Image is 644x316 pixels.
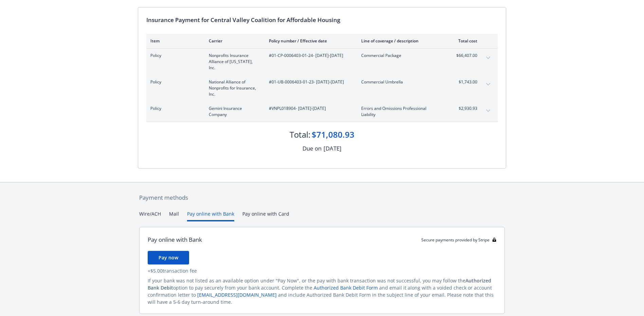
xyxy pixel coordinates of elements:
span: #VNPL018904 - [DATE]-[DATE] [269,105,350,112]
div: Pay online with Bank [148,235,202,244]
a: [EMAIL_ADDRESS][DOMAIN_NAME] [197,292,277,298]
a: Authorized Bank Debit Form [314,284,378,291]
div: If your bank was not listed as an available option under "Pay Now", or the pay with bank transact... [148,277,496,305]
div: $71,080.93 [312,129,354,140]
span: $66,407.00 [452,53,477,59]
span: Nonprofits Insurance Alliance of [US_STATE], Inc. [209,53,258,71]
span: Commercial Umbrella [361,79,441,85]
span: Gemini Insurance Company [209,105,258,118]
span: Errors and Omissions Professional Liability [361,105,441,118]
div: Item [150,38,198,44]
button: Pay now [148,251,189,264]
span: $1,743.00 [452,79,477,85]
div: Total: [290,129,310,140]
button: expand content [483,53,494,63]
button: expand content [483,79,494,90]
span: Commercial Package [361,53,441,59]
span: Pay now [159,254,178,261]
div: Line of coverage / description [361,38,441,44]
span: #01-CP-0006403-01-24 - [DATE]-[DATE] [269,53,350,59]
div: PolicyGemini Insurance Company#VNPL018904- [DATE]-[DATE]Errors and Omissions Professional Liabili... [146,101,498,122]
span: Policy [150,105,198,112]
div: Payment methods [139,193,505,202]
div: PolicyNonprofits Insurance Alliance of [US_STATE], Inc.#01-CP-0006403-01-24- [DATE]-[DATE]Commerc... [146,48,498,75]
div: + $5.00 transaction fee [148,267,496,274]
span: Policy [150,79,198,85]
div: Due on [302,144,321,153]
span: National Alliance of Nonprofits for Insurance, Inc. [209,79,258,97]
span: $2,930.93 [452,105,477,112]
div: [DATE] [324,144,342,153]
span: #01-UB-0006403-01-23 - [DATE]-[DATE] [269,79,350,85]
button: Mail [169,210,179,221]
button: Pay online with Bank [187,210,234,221]
div: Total cost [452,38,477,44]
div: Carrier [209,38,258,44]
button: Wire/ACH [139,210,161,221]
span: Authorized Bank Debit [148,277,491,291]
button: expand content [483,105,494,116]
div: Secure payments provided by Stripe [421,237,496,243]
div: Policy number / Effective date [269,38,350,44]
div: PolicyNational Alliance of Nonprofits for Insurance, Inc.#01-UB-0006403-01-23- [DATE]-[DATE]Comme... [146,75,498,101]
div: Insurance Payment for Central Valley Coalition for Affordable Housing [146,16,498,24]
button: Pay online with Card [242,210,289,221]
span: Policy [150,53,198,59]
